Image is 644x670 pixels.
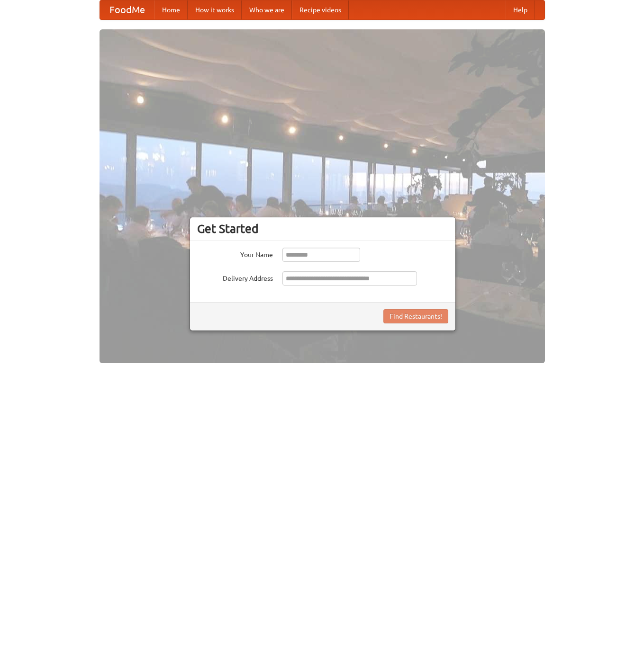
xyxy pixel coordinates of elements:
[506,0,535,19] a: Help
[197,271,273,283] label: Delivery Address
[188,0,242,19] a: How it works
[100,0,154,19] a: FoodMe
[242,0,292,19] a: Who we are
[197,222,448,236] h3: Get Started
[154,0,188,19] a: Home
[197,248,273,259] label: Your Name
[383,309,448,323] button: Find Restaurants!
[292,0,349,19] a: Recipe videos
